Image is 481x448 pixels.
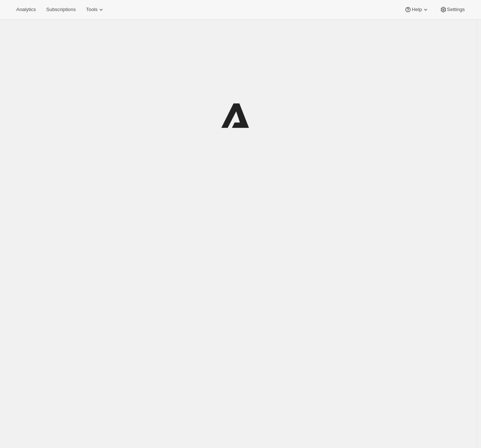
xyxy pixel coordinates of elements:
span: Settings [447,7,465,13]
span: Tools [86,7,97,13]
span: Subscriptions [46,7,76,13]
span: Analytics [16,7,36,13]
span: Help [412,7,422,13]
button: Tools [82,4,109,15]
button: Analytics [12,4,40,15]
button: Settings [435,4,469,15]
button: Subscriptions [42,4,80,15]
button: Help [400,4,433,15]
